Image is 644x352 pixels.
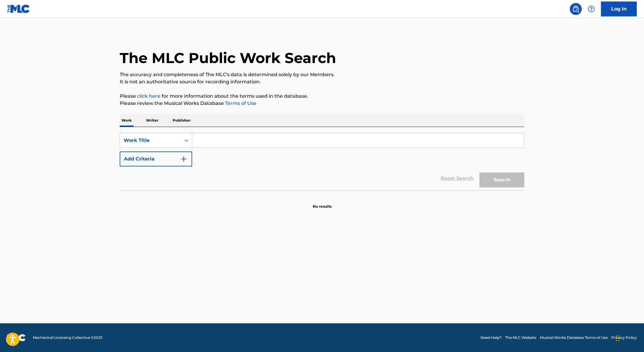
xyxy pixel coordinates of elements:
a: Public Search [570,3,582,15]
a: Musical Works Database Terms of Use [540,335,608,340]
img: 9d2ae6d4665cec9f34b9.svg [180,155,187,163]
img: help [588,5,595,13]
span: Mechanical Licensing Collective © 2025 [33,335,102,340]
a: Terms of Use [224,100,256,106]
img: logo [7,334,26,341]
p: Writer [144,114,160,127]
a: The MLC Website [505,335,536,340]
p: Please for more information about the terms used in the database. [120,93,524,100]
div: Work Title [124,137,177,144]
img: search [572,5,579,13]
form: Search Form [120,133,524,190]
a: Need Help? [481,335,502,340]
a: click here [137,93,160,99]
div: Help [585,3,597,15]
p: Publisher [171,114,192,127]
h1: The MLC Public Work Search [120,49,336,67]
iframe: Chat Widget [614,323,644,352]
p: No results [313,197,332,209]
p: Work [120,114,133,127]
button: Add Criteria [120,151,192,166]
a: Privacy Policy [611,335,637,340]
p: It is not an authoritative source for recording information. [120,78,524,85]
a: Log In [601,1,637,16]
p: Please review the Musical Works Database [120,100,524,107]
img: MLC Logo [7,4,30,13]
p: The accuracy and completeness of The MLC's data is determined solely by our Members. [120,71,524,78]
div: Drag [616,329,619,347]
